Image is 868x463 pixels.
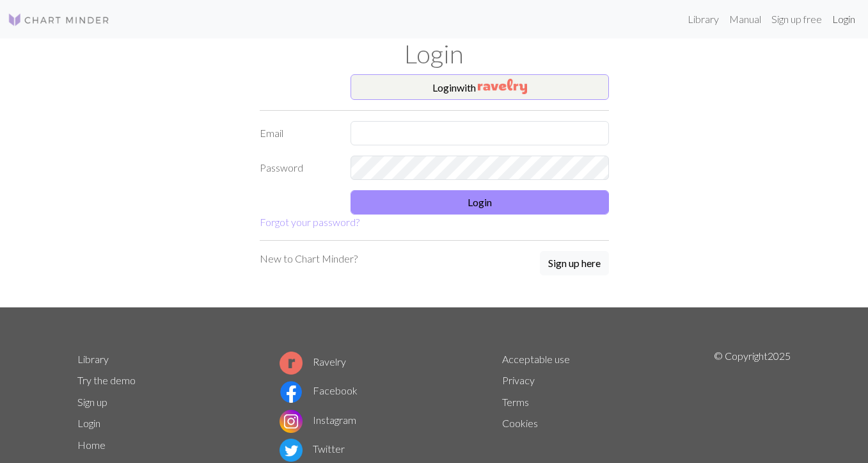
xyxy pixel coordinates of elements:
[280,380,303,403] img: Facebook logo
[260,251,358,266] p: New to Chart Minder?
[502,396,529,408] a: Terms
[77,439,106,451] a: Home
[252,121,343,145] label: Email
[260,216,359,228] a: Forgot your password?
[502,353,570,365] a: Acceptable use
[252,156,343,180] label: Password
[540,251,609,277] a: Sign up here
[70,38,799,69] h1: Login
[502,417,538,429] a: Cookies
[77,374,136,386] a: Try the demo
[77,396,107,408] a: Sign up
[351,190,609,215] button: Login
[766,6,827,32] a: Sign up free
[478,79,527,94] img: Ravelry
[280,414,356,426] a: Instagram
[280,355,346,368] a: Ravelry
[280,410,303,433] img: Instagram logo
[280,384,358,396] a: Facebook
[724,6,766,32] a: Manual
[280,439,303,462] img: Twitter logo
[540,251,609,275] button: Sign up here
[280,352,303,375] img: Ravelry logo
[77,417,100,429] a: Login
[77,353,109,365] a: Library
[502,374,535,386] a: Privacy
[8,12,110,28] img: Logo
[683,6,724,32] a: Library
[351,74,609,100] button: Loginwith
[280,443,345,455] a: Twitter
[827,6,860,32] a: Login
